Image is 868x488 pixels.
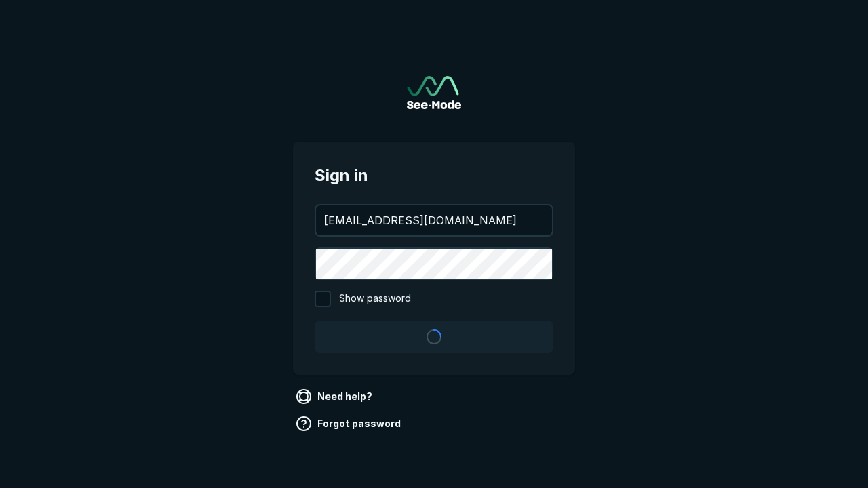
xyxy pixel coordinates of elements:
img: See-Mode Logo [407,76,461,109]
a: Go to sign in [407,76,461,109]
input: your@email.com [316,205,552,235]
span: Sign in [315,163,553,188]
a: Need help? [293,386,378,407]
span: Show password [339,291,411,307]
a: Forgot password [293,413,406,434]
